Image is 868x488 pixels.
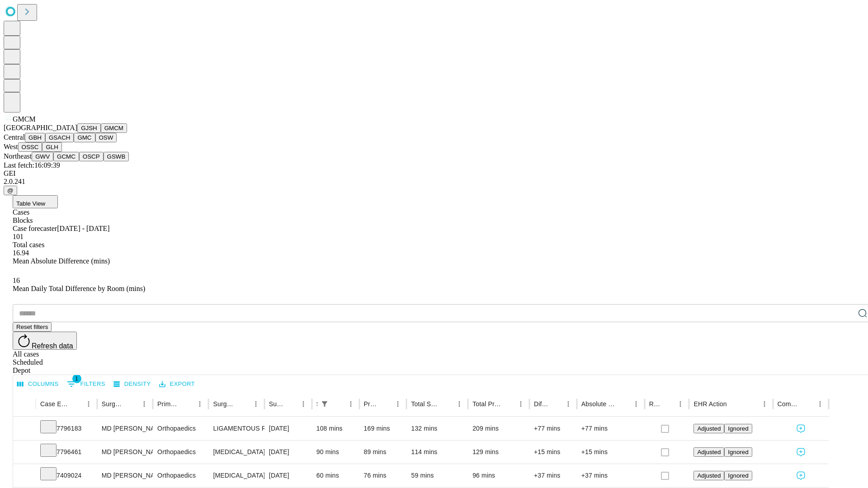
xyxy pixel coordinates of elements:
[15,377,61,391] button: Select columns
[549,398,562,410] button: Sort
[697,449,721,455] span: Adjusted
[364,441,402,464] div: 89 mins
[157,417,204,440] div: Orthopaedics
[724,424,752,433] button: Ignored
[13,195,58,208] button: Table View
[102,417,148,440] div: MD [PERSON_NAME] [PERSON_NAME]
[4,133,25,141] span: Central
[316,441,355,464] div: 90 mins
[18,421,31,437] button: Expand
[693,424,724,433] button: Adjusted
[472,400,501,408] div: Total Predicted Duration
[453,398,466,410] button: Menu
[4,124,77,131] span: [GEOGRAPHIC_DATA]
[581,400,616,408] div: Absolute Difference
[138,398,151,410] button: Menu
[649,400,661,408] div: Resolved in EHR
[316,464,355,487] div: 60 mins
[364,417,402,440] div: 169 mins
[724,447,752,457] button: Ignored
[581,464,640,487] div: +37 mins
[630,398,642,410] button: Menu
[16,324,48,330] span: Reset filters
[269,400,283,408] div: Surgery Date
[514,398,527,410] button: Menu
[316,417,355,440] div: 108 mins
[13,332,77,350] button: Refresh data
[316,400,317,408] div: Scheduled In Room Duration
[13,233,24,240] span: 101
[440,398,453,410] button: Sort
[95,133,117,142] button: OSW
[181,398,193,410] button: Sort
[125,398,138,410] button: Sort
[13,241,44,249] span: Total cases
[7,187,14,194] span: @
[4,186,17,195] button: @
[674,398,687,410] button: Menu
[213,400,236,408] div: Surgery Name
[661,398,674,410] button: Sort
[82,398,95,410] button: Menu
[104,152,129,161] button: GSWB
[72,374,81,383] span: 1
[13,249,29,257] span: 16.94
[411,464,463,487] div: 59 mins
[332,398,344,410] button: Sort
[697,425,721,432] span: Adjusted
[79,152,104,161] button: OSCP
[25,133,45,142] button: GBH
[40,464,93,487] div: 7409024
[42,142,61,152] button: GLH
[297,398,310,410] button: Menu
[269,441,307,464] div: [DATE]
[18,142,42,152] button: OSSC
[40,400,69,408] div: Case Epic Id
[77,123,101,133] button: GJSH
[318,398,331,410] button: Show filters
[534,464,572,487] div: +37 mins
[724,471,752,480] button: Ignored
[213,441,259,464] div: [MEDICAL_DATA] WITH [MEDICAL_DATA] REPAIR
[53,152,79,161] button: GCMC
[269,417,307,440] div: [DATE]
[693,471,724,480] button: Adjusted
[13,322,52,332] button: Reset filters
[269,464,307,487] div: [DATE]
[4,143,18,150] span: West
[758,398,771,410] button: Menu
[617,398,630,410] button: Sort
[237,398,250,410] button: Sort
[4,178,864,186] div: 2.0.241
[697,472,721,479] span: Adjusted
[562,398,575,410] button: Menu
[728,449,748,455] span: Ignored
[814,398,826,410] button: Menu
[18,445,31,460] button: Expand
[157,400,180,408] div: Primary Service
[250,398,262,410] button: Menu
[18,468,31,484] button: Expand
[157,441,204,464] div: Orthopaedics
[157,464,204,487] div: Orthopaedics
[364,400,378,408] div: Predicted In Room Duration
[364,464,402,487] div: 76 mins
[13,225,57,232] span: Case forecaster
[32,342,73,350] span: Refresh data
[728,472,748,479] span: Ignored
[344,398,357,410] button: Menu
[472,417,525,440] div: 209 mins
[4,161,60,169] span: Last fetch: 16:09:39
[581,417,640,440] div: +77 mins
[4,169,864,178] div: GEI
[102,441,148,464] div: MD [PERSON_NAME] [PERSON_NAME]
[411,400,439,408] div: Total Scheduled Duration
[213,464,259,487] div: [MEDICAL_DATA] SUBACROMIAL DECOMPRESSION
[534,400,548,408] div: Difference
[4,152,32,160] span: Northeast
[13,285,145,292] span: Mean Daily Total Difference by Room (mins)
[502,398,514,410] button: Sort
[101,123,127,133] button: GMCM
[45,133,74,142] button: GSACH
[411,417,463,440] div: 132 mins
